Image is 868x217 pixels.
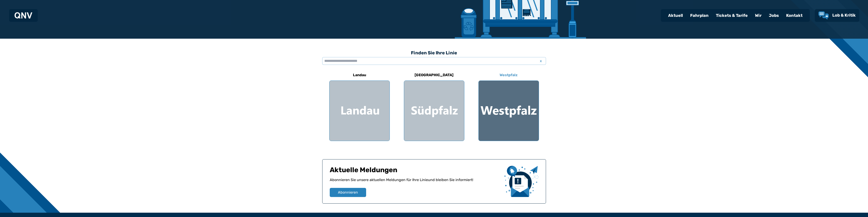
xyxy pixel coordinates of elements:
[330,177,501,188] p: Abonnieren Sie unsere aktuellen Meldungen für Ihre Linie und bleiben Sie informiert!
[712,10,751,21] a: Tickets & Tarife
[687,10,712,21] a: Fahrplan
[330,166,501,177] h1: Aktuelle Meldungen
[504,166,538,197] img: newsletter
[818,11,856,20] a: Lob & Kritik
[15,11,32,20] a: QNV Logo
[751,10,765,21] a: Wir
[413,71,455,79] h6: [GEOGRAPHIC_DATA]
[538,58,544,64] span: x
[404,70,464,141] a: [GEOGRAPHIC_DATA] Region Südpfalz
[765,10,782,21] a: Jobs
[498,71,519,79] h6: Westpfalz
[329,70,390,141] a: Landau Region Landau
[15,12,32,19] img: QNV Logo
[832,13,856,18] span: Lob & Kritik
[330,188,366,197] button: Abonnieren
[322,48,546,58] h3: Finden Sie Ihre Linie
[478,70,539,141] a: Westpfalz Region Westpfalz
[351,71,368,79] h6: Landau
[338,190,358,195] span: Abonnieren
[664,10,687,21] a: Aktuell
[782,10,806,21] a: Kontakt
